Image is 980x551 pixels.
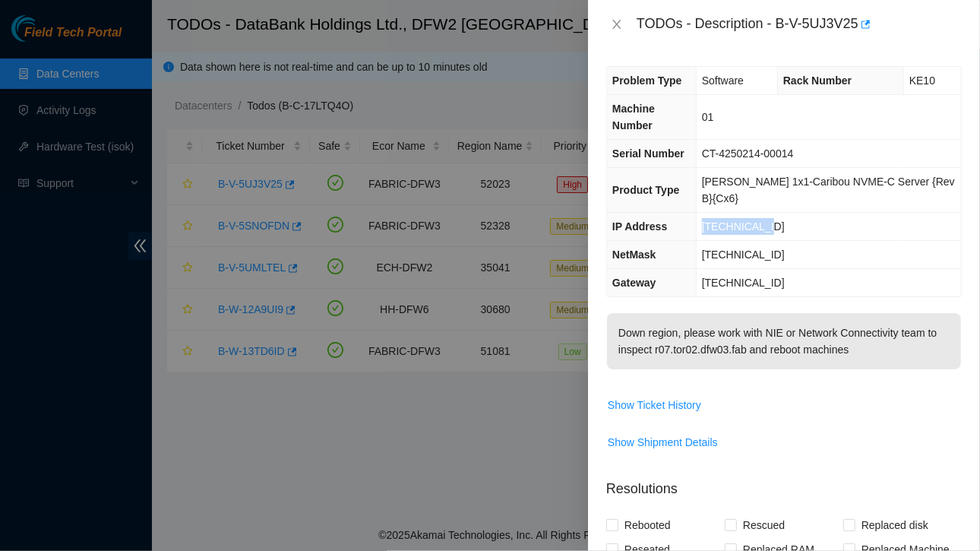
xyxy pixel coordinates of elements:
span: Serial Number [612,147,684,160]
span: Replaced disk [855,513,934,537]
button: Show Shipment Details [607,430,719,454]
button: Close [606,17,628,32]
span: Rack Number [783,74,852,87]
span: CT-4250214-00014 [702,147,794,160]
span: close [611,18,623,30]
button: Show Ticket History [607,393,702,417]
span: 01 [702,111,714,123]
span: [TECHNICAL_ID] [702,277,785,289]
p: Resolutions [606,467,962,499]
span: [TECHNICAL_ID] [702,220,785,233]
span: Problem Type [612,74,682,87]
span: [PERSON_NAME] 1x1-Caribou NVME-C Server {Rev B}{Cx6} [702,176,955,204]
span: Rebooted [618,513,677,537]
span: KE10 [909,74,935,87]
span: Rescued [737,513,791,537]
span: Machine Number [612,103,655,131]
span: IP Address [612,220,667,233]
div: TODOs - Description - B-V-5UJ3V25 [637,12,962,36]
span: [TECHNICAL_ID] [702,249,785,261]
span: Software [702,74,744,87]
span: NetMask [612,249,656,261]
span: Gateway [612,277,656,289]
span: Product Type [612,184,679,196]
p: Down region, please work with NIE or Network Connectivity team to inspect r07.tor02.dfw03.fab and... [607,313,961,369]
span: Show Shipment Details [608,434,718,451]
span: Show Ticket History [608,397,701,413]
